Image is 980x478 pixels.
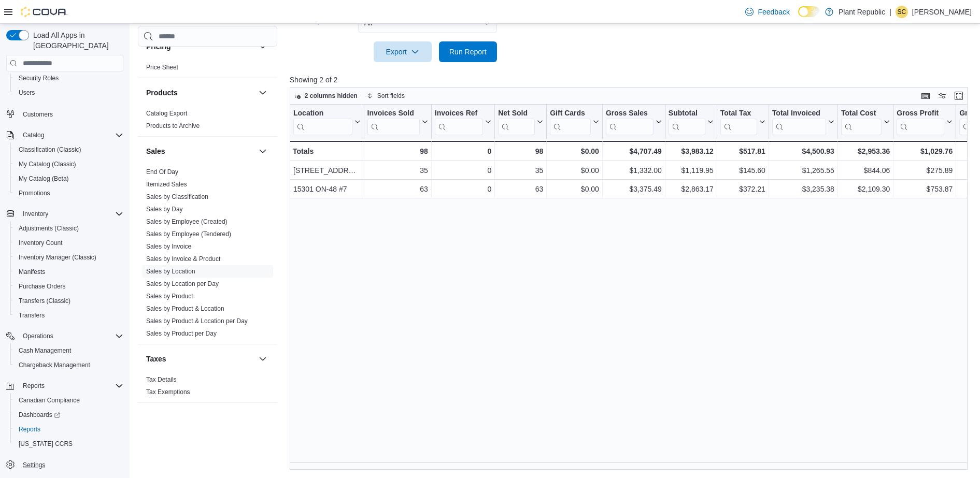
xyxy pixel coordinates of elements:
a: Feedback [741,2,793,22]
span: Security Roles [15,72,123,84]
div: $517.81 [720,145,765,157]
button: Enter fullscreen [953,90,965,102]
div: $3,375.49 [606,183,662,195]
div: $0.00 [550,164,599,177]
a: Sales by Invoice & Product [146,255,220,263]
button: Inventory Count [10,236,127,250]
a: Sales by Location [146,268,195,275]
div: Gross Sales [606,109,654,119]
a: My Catalog (Beta) [15,172,73,185]
div: Total Cost [841,109,882,119]
a: Canadian Compliance [15,394,84,407]
div: Totals [293,145,361,157]
div: $4,500.93 [772,145,834,157]
a: [US_STATE] CCRS [15,438,77,450]
div: Total Tax [720,109,757,119]
div: 15301 ON-48 #7 [293,183,361,195]
button: Reports [19,380,49,392]
span: End Of Day [146,168,178,176]
span: Sales by Product & Location per Day [146,317,248,325]
button: My Catalog (Classic) [10,157,127,171]
p: Showing 2 of 2 [290,75,975,85]
div: Gift Cards [550,109,591,119]
span: SC [898,6,906,18]
div: Subtotal [669,109,705,119]
span: Inventory Manager (Classic) [19,253,96,262]
button: Pricing [257,40,269,53]
button: Run Report [439,41,497,62]
span: Customers [19,107,123,120]
button: Gift Cards [550,109,599,135]
a: Chargeback Management [15,359,94,371]
div: $753.87 [897,183,953,195]
div: Location [293,109,352,135]
span: Dashboards [15,409,123,421]
span: Cash Management [19,346,71,355]
span: Products to Archive [146,122,200,130]
div: Subtotal [669,109,705,135]
span: Washington CCRS [15,438,123,450]
span: Sort fields [377,92,405,100]
a: Inventory Manager (Classic) [15,251,101,264]
button: Taxes [257,353,269,365]
span: Transfers (Classic) [19,297,70,305]
a: Catalog Export [146,110,187,117]
button: Catalog [19,129,48,141]
a: Users [15,86,39,99]
div: Total Tax [720,109,757,135]
a: Transfers (Classic) [15,295,75,307]
button: Transfers [10,308,127,323]
a: Itemized Sales [146,181,187,188]
span: Sales by Invoice & Product [146,255,220,263]
button: Customers [2,106,127,121]
button: Invoices Sold [367,109,428,135]
span: Classification (Classic) [15,143,123,156]
span: Price Sheet [146,63,178,71]
button: Reports [10,422,127,437]
span: Manifests [19,268,45,276]
button: Users [10,85,127,100]
div: 0 [435,145,491,157]
button: Inventory Manager (Classic) [10,250,127,265]
a: Classification (Classic) [15,143,86,156]
span: Adjustments (Classic) [15,222,123,235]
span: Reports [15,423,123,436]
span: Tax Exemptions [146,388,190,396]
a: Reports [15,423,45,436]
div: $3,235.38 [772,183,834,195]
h3: Sales [146,146,165,156]
button: Catalog [2,128,127,142]
a: Sales by Invoice [146,243,191,250]
span: Chargeback Management [15,359,123,371]
button: Products [257,86,269,99]
button: Adjustments (Classic) [10,221,127,236]
span: Load All Apps in [GEOGRAPHIC_DATA] [29,30,123,51]
p: | [889,6,891,18]
button: Classification (Classic) [10,142,127,157]
span: Sales by Day [146,205,183,213]
span: Dark Mode [798,17,799,18]
a: Tax Details [146,376,177,383]
span: Sales by Product & Location [146,305,224,313]
button: Subtotal [669,109,714,135]
button: Operations [19,330,58,342]
a: Sales by Employee (Created) [146,218,228,225]
a: Sales by Product [146,293,193,300]
div: $145.60 [720,164,765,177]
div: $1,029.76 [897,145,953,157]
div: 35 [498,164,543,177]
button: Inventory [19,208,52,220]
span: Inventory [19,208,123,220]
button: Keyboard shortcuts [919,90,932,102]
button: Location [293,109,361,135]
span: [US_STATE] CCRS [19,440,73,448]
span: Sales by Location [146,267,195,276]
button: Purchase Orders [10,279,127,294]
a: Transfers [15,309,49,322]
div: Invoices Sold [367,109,419,135]
button: Export [374,41,432,62]
div: Location [293,109,352,119]
h3: Taxes [146,354,166,364]
button: Manifests [10,265,127,279]
span: Chargeback Management [19,361,90,369]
